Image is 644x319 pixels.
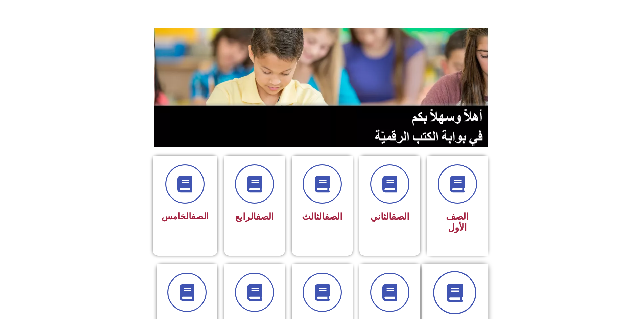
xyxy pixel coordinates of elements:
a: الصف [325,211,342,222]
span: الخامس [162,211,209,221]
span: الرابع [235,211,274,222]
span: الثالث [302,211,342,222]
span: الصف الأول [446,211,469,233]
a: الصف [256,211,274,222]
span: الثاني [370,211,409,222]
a: الصف [191,211,209,221]
a: الصف [391,211,409,222]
